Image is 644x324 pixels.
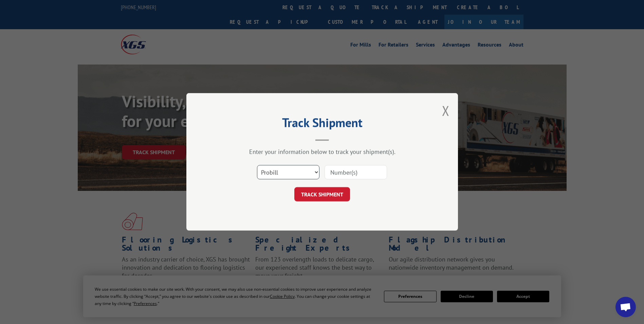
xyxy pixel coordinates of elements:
a: Open chat [615,297,636,317]
div: Enter your information below to track your shipment(s). [220,148,424,156]
h2: Track Shipment [220,118,424,131]
input: Number(s) [325,165,387,180]
button: Close modal [442,102,449,120]
button: TRACK SHIPMENT [294,187,350,202]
